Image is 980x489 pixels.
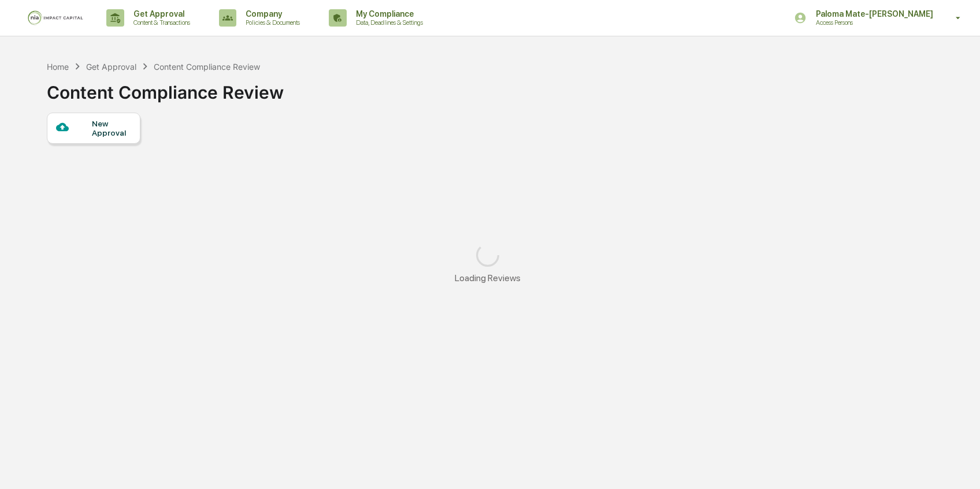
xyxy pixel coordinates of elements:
img: logo [28,10,83,25]
div: Get Approval [86,62,136,72]
p: Company [236,9,306,18]
p: Data, Deadlines & Settings [347,18,429,27]
div: Home [47,62,69,72]
p: Paloma Mate-[PERSON_NAME] [807,9,939,18]
p: Get Approval [124,9,196,18]
div: Content Compliance Review [154,62,260,72]
p: My Compliance [347,9,429,18]
p: Policies & Documents [236,18,306,27]
div: Content Compliance Review [47,73,284,103]
div: Loading Reviews [455,273,521,283]
p: Content & Transactions [124,18,196,27]
p: Access Persons [807,18,920,27]
div: New Approval [92,119,131,137]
